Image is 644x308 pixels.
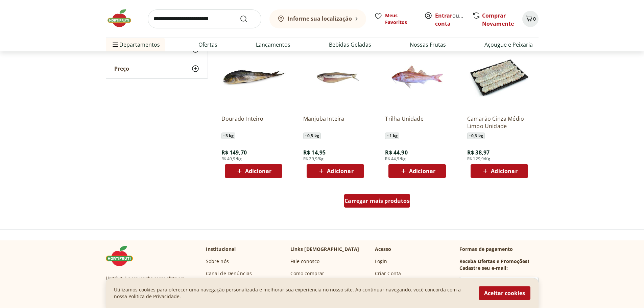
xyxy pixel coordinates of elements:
span: ~ 1 kg [385,133,399,139]
a: Como comprar [290,270,325,277]
button: Adicionar [225,164,282,178]
p: Links [DEMOGRAPHIC_DATA] [290,246,359,253]
span: ~ 3 kg [221,133,236,139]
a: Comprar Novamente [482,12,514,27]
a: Fale conosco [290,258,320,265]
img: Hortifruti [106,8,140,28]
a: Criar Conta [375,270,401,277]
span: R$ 44,90 [385,149,407,156]
a: Ofertas [198,41,217,49]
h3: Receba Ofertas e Promoções! [459,258,529,265]
span: R$ 14,95 [303,149,326,156]
img: Trilha Unidade [385,45,449,110]
span: Preço [114,65,129,72]
a: Manjuba Inteira [303,115,367,130]
a: Login [375,258,387,265]
b: Informe sua localização [288,15,352,22]
span: Adicionar [245,168,271,174]
a: Carregar mais produtos [344,194,410,210]
a: Dourado Inteiro [221,115,286,130]
h3: Cadastre seu e-mail: [459,265,508,271]
img: Hortifruti [106,246,140,266]
span: ~ 0,3 kg [467,133,485,139]
button: Submit Search [240,15,256,23]
p: Utilizamos cookies para oferecer uma navegação personalizada e melhorar sua experiencia no nosso ... [114,286,471,300]
span: Adicionar [409,168,435,174]
a: Bebidas Geladas [329,41,371,49]
span: R$ 44,9/Kg [385,156,406,162]
span: R$ 29,9/Kg [303,156,324,162]
span: ~ 0,5 kg [303,133,321,139]
a: Canal de Denúncias [206,270,252,277]
button: Aceitar cookies [479,286,530,300]
img: Dourado Inteiro [221,45,286,110]
a: Açougue e Peixaria [484,41,533,49]
img: Manjuba Inteira [303,45,367,110]
span: R$ 38,97 [467,149,490,156]
span: Carregar mais produtos [344,198,410,204]
span: R$ 49,9/Kg [221,156,242,162]
span: Meus Favoritos [385,12,416,26]
a: Meus Favoritos [374,12,416,26]
button: Preço [106,59,208,78]
a: Criar conta [435,12,472,27]
p: Institucional [206,246,236,253]
a: Nossas Frutas [410,41,446,49]
p: Formas de pagamento [459,246,539,253]
a: Trilha Unidade [385,115,449,130]
a: Entrar [435,12,452,19]
span: R$ 149,70 [221,149,247,156]
span: ou [435,11,465,28]
span: R$ 129,9/Kg [467,156,490,162]
button: Carrinho [522,11,539,27]
a: Sobre nós [206,258,229,265]
button: Menu [111,37,119,53]
a: Lançamentos [256,41,290,49]
button: Adicionar [388,164,446,178]
span: 0 [533,16,536,22]
span: Departamentos [111,37,160,53]
button: Adicionar [471,164,528,178]
input: search [148,9,261,28]
p: Acesso [375,246,391,253]
a: Camarão Cinza Médio Limpo Unidade [467,115,531,130]
button: Adicionar [307,164,364,178]
span: Adicionar [327,168,353,174]
span: Adicionar [491,168,517,174]
img: Camarão Cinza Médio Limpo Unidade [467,45,531,110]
button: Informe sua localização [269,9,366,28]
